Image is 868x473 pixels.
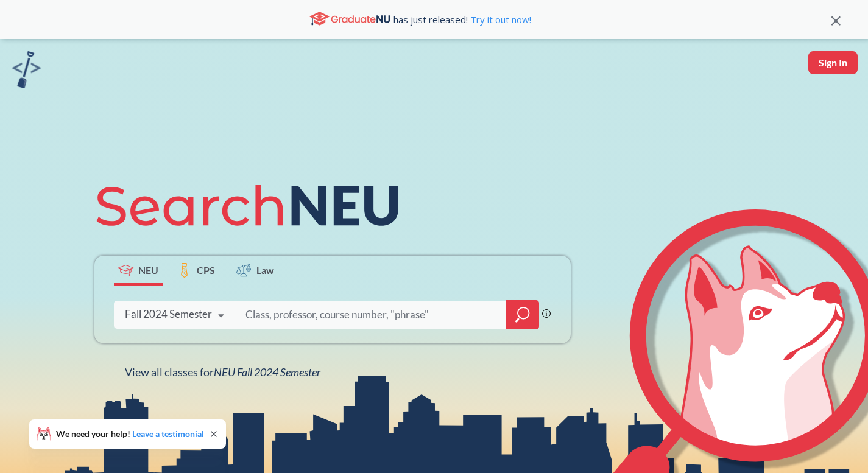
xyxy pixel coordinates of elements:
span: CPS [197,263,215,277]
div: Fall 2024 Semester [125,307,212,321]
a: sandbox logo [12,51,41,92]
span: Law [256,263,274,277]
span: We need your help! [56,430,204,438]
span: View all classes for [125,365,320,379]
input: Class, professor, course number, "phrase" [244,302,498,328]
a: Leave a testimonial [132,429,204,439]
span: NEU [138,263,158,277]
div: magnifying glass [506,300,539,329]
span: has just released! [393,13,531,26]
span: NEU Fall 2024 Semester [214,365,320,379]
button: Sign In [808,51,858,74]
a: Try it out now! [468,13,531,26]
img: sandbox logo [12,51,41,88]
svg: magnifying glass [515,306,530,323]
